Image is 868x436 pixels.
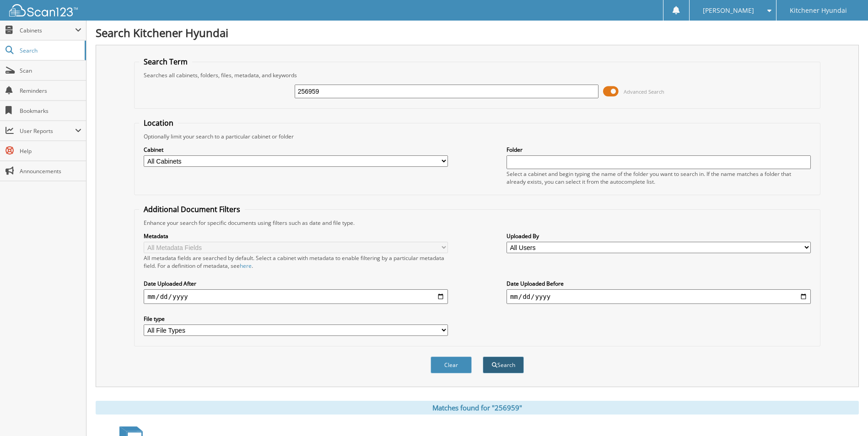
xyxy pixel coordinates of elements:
span: Help [20,147,81,155]
input: start [144,289,448,304]
div: Optionally limit your search to a particular cabinet or folder [139,133,815,140]
button: Clear [431,356,472,373]
span: Search [20,47,80,54]
div: Matches found for "256959" [96,401,859,415]
iframe: Chat Widget [822,392,868,436]
label: Uploaded By [507,232,811,240]
div: Searches all cabinets, folders, files, metadata, and keywords [139,71,815,79]
h1: Search Kitchener Hyundai [96,25,859,40]
img: scan123-logo-white.svg [9,4,78,16]
legend: Search Term [139,57,192,67]
label: Folder [507,146,811,154]
span: Reminders [20,87,81,95]
label: Cabinet [144,146,448,154]
span: Advanced Search [624,88,664,95]
span: Announcements [20,167,81,175]
label: Metadata [144,232,448,240]
label: Date Uploaded Before [507,280,811,287]
input: end [507,289,811,304]
span: Cabinets [20,27,75,34]
span: Bookmarks [20,107,81,115]
label: Date Uploaded After [144,280,448,287]
div: All metadata fields are searched by default. Select a cabinet with metadata to enable filtering b... [144,254,448,270]
div: Enhance your search for specific documents using filters such as date and file type. [139,219,815,227]
span: Scan [20,67,81,74]
legend: Location [139,118,178,128]
a: here [240,262,252,270]
legend: Additional Document Filters [139,204,245,214]
div: Select a cabinet and begin typing the name of the folder you want to search in. If the name match... [507,170,811,186]
span: User Reports [20,127,75,135]
button: Search [483,356,524,373]
label: File type [144,315,448,323]
span: Kitchener Hyundai [790,8,847,13]
span: [PERSON_NAME] [703,8,754,13]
